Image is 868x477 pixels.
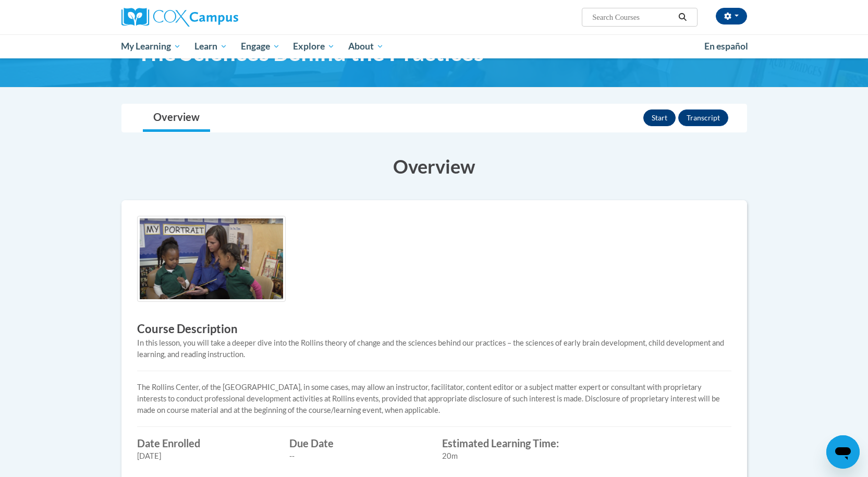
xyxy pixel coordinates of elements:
[289,450,426,462] div: --
[293,40,335,53] span: Explore
[121,8,238,27] img: Cox Campus
[348,40,384,53] span: About
[675,11,690,23] button: Search
[234,34,287,58] a: Engage
[826,435,860,469] iframe: Button to launch messaging window
[143,104,210,132] a: Overview
[121,153,747,179] h3: Overview
[591,11,675,23] input: Search Courses
[643,109,676,126] button: Start
[442,450,579,462] div: 20m
[106,34,763,58] div: Main menu
[137,321,731,337] h3: Course Description
[678,109,728,126] button: Transcript
[442,437,579,449] label: Estimated Learning Time:
[698,35,755,57] a: En español
[137,216,286,302] img: Course logo image
[188,34,234,58] a: Learn
[137,382,731,416] p: The Rollins Center, of the [GEOGRAPHIC_DATA], in some cases, may allow an instructor, facilitator...
[341,34,390,58] a: About
[121,8,320,27] a: Cox Campus
[716,8,747,25] button: Account Settings
[137,450,274,462] div: [DATE]
[289,437,426,449] label: Due Date
[137,437,274,449] label: Date Enrolled
[121,40,181,53] span: My Learning
[704,41,748,52] span: En español
[286,34,341,58] a: Explore
[194,40,227,53] span: Learn
[241,40,280,53] span: Engage
[115,34,188,58] a: My Learning
[137,337,731,360] div: In this lesson, you will take a deeper dive into the Rollins theory of change and the sciences be...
